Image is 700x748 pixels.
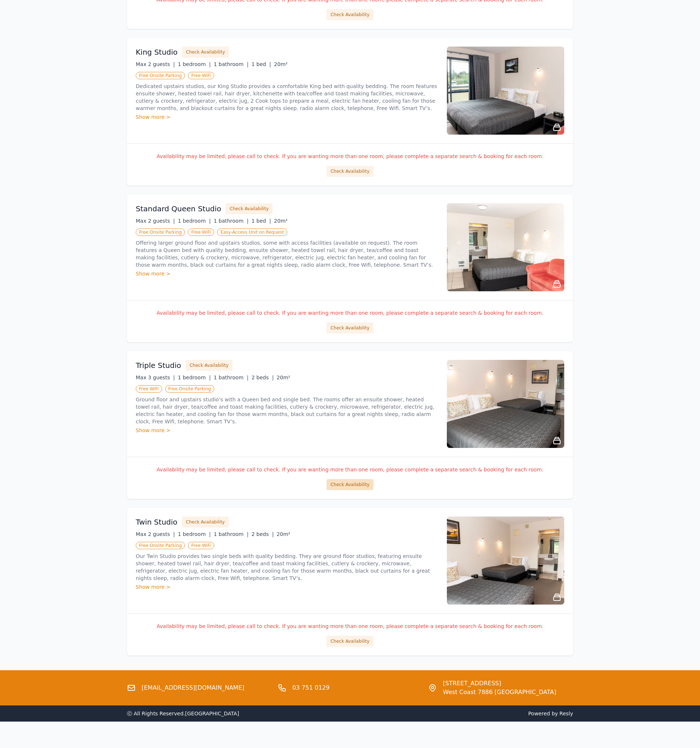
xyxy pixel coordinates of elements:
[127,711,239,716] span: ⓒ All Rights Reserved. [GEOGRAPHIC_DATA]
[136,623,564,630] p: Availability may be limited, please call to check. If you are wanting more than one room, please ...
[136,396,438,425] p: Ground floor and upstairs studio’s with a Queen bed and single bed. The rooms offer an ensuite sh...
[214,375,248,380] span: 1 bathroom |
[142,683,244,692] a: [EMAIL_ADDRESS][DOMAIN_NAME]
[178,375,211,380] span: 1 bedroom |
[353,710,573,717] span: Powered by
[292,683,330,692] a: 03 751 0129
[136,309,564,317] p: Availability may be limited, please call to check. If you are wanting more than one room, please ...
[178,531,211,537] span: 1 bedroom |
[136,72,185,79] span: Free Onsite Parking
[559,711,573,716] a: Resly
[136,542,185,549] span: Free Onsite Parking
[136,113,438,121] div: Show more >
[214,61,248,67] span: 1 bathroom |
[136,385,162,393] span: Free WiFi
[251,218,271,224] span: 1 bed |
[327,479,373,490] button: Check Availability
[136,218,175,224] span: Max 2 guests |
[274,61,288,67] span: 20m²
[136,427,438,434] div: Show more >
[182,47,229,58] button: Check Availability
[136,229,185,236] span: Free Onsite Parking
[136,531,175,537] span: Max 2 guests |
[136,360,181,371] h3: Triple Studio
[327,636,373,647] button: Check Availability
[136,466,564,473] p: Availability may be limited, please call to check. If you are wanting more than one room, please ...
[251,375,274,380] span: 2 beds |
[274,218,288,224] span: 20m²
[277,375,290,380] span: 20m²
[188,542,214,549] span: Free WiFi
[217,229,287,236] span: Easy-Access Unit on Request
[136,552,438,582] p: Our Twin Studio provides two single beds with quality bedding. They are ground floor studios, fea...
[327,322,373,333] button: Check Availability
[327,166,373,177] button: Check Availability
[251,531,274,537] span: 2 beds |
[136,61,175,67] span: Max 2 guests |
[178,218,211,224] span: 1 bedroom |
[136,375,175,380] span: Max 3 guests |
[178,61,211,67] span: 1 bedroom |
[136,153,564,160] p: Availability may be limited, please call to check. If you are wanting more than one room, please ...
[214,218,248,224] span: 1 bathroom |
[226,203,273,214] button: Check Availability
[136,204,221,214] h3: Standard Queen Studio
[136,47,178,57] h3: King Studio
[443,688,556,697] span: West Coast 7886 [GEOGRAPHIC_DATA]
[136,583,438,591] div: Show more >
[188,229,214,236] span: Free WiFi
[327,9,373,20] button: Check Availability
[277,531,290,537] span: 20m²
[251,61,271,67] span: 1 bed |
[186,360,233,371] button: Check Availability
[136,239,438,269] p: Offering larger ground floor and upstairs studios, some with access facilities (available on requ...
[188,72,214,79] span: Free WiFi
[136,83,438,112] p: Dedicated upstairs studios, our King Studio provides a comfortable King bed with quality bedding....
[443,679,556,688] span: [STREET_ADDRESS]
[136,270,438,277] div: Show more >
[165,385,214,393] span: Free Onsite Parking
[214,531,248,537] span: 1 bathroom |
[136,517,178,527] h3: Twin Studio
[182,517,229,528] button: Check Availability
